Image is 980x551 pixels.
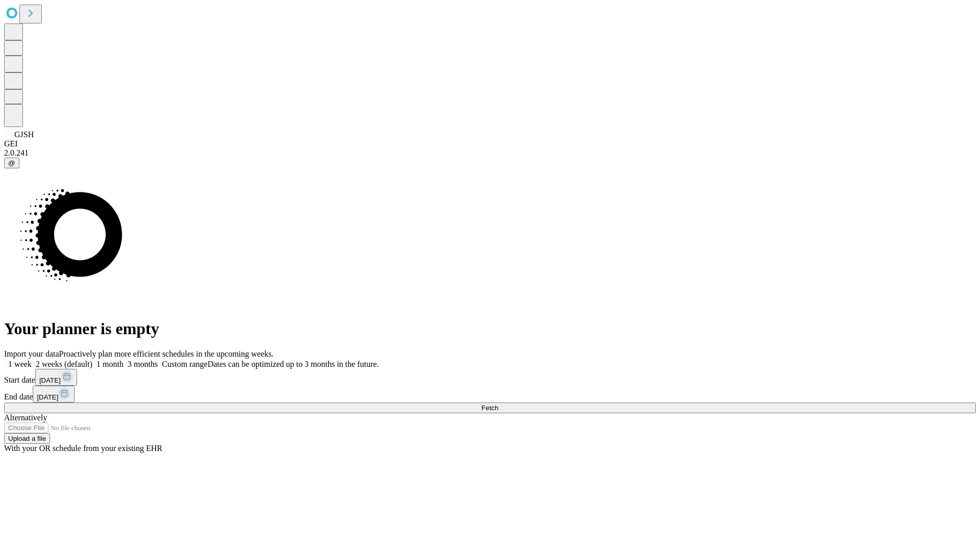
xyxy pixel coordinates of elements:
span: 2 weeks (default) [36,360,92,368]
span: @ [8,159,15,167]
span: Alternatively [4,413,47,422]
button: [DATE] [33,386,75,403]
span: [DATE] [37,393,58,401]
div: 2.0.241 [4,148,976,158]
div: Start date [4,369,976,386]
span: With your OR schedule from your existing EHR [4,444,162,453]
button: Upload a file [4,433,50,444]
span: GJSH [14,130,34,139]
h1: Your planner is empty [4,319,976,338]
span: 1 month [96,360,124,368]
span: 1 week [8,360,32,368]
button: Fetch [4,403,976,413]
div: GEI [4,139,976,148]
span: Fetch [481,404,498,412]
span: Proactively plan more efficient schedules in the upcoming weeks. [59,349,274,358]
div: End date [4,386,976,403]
span: [DATE] [39,377,61,384]
span: Dates can be optimized up to 3 months in the future. [208,360,379,368]
button: @ [4,158,19,168]
span: Import your data [4,349,59,358]
span: 3 months [128,360,158,368]
span: Custom range [162,360,207,368]
button: [DATE] [35,369,77,386]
